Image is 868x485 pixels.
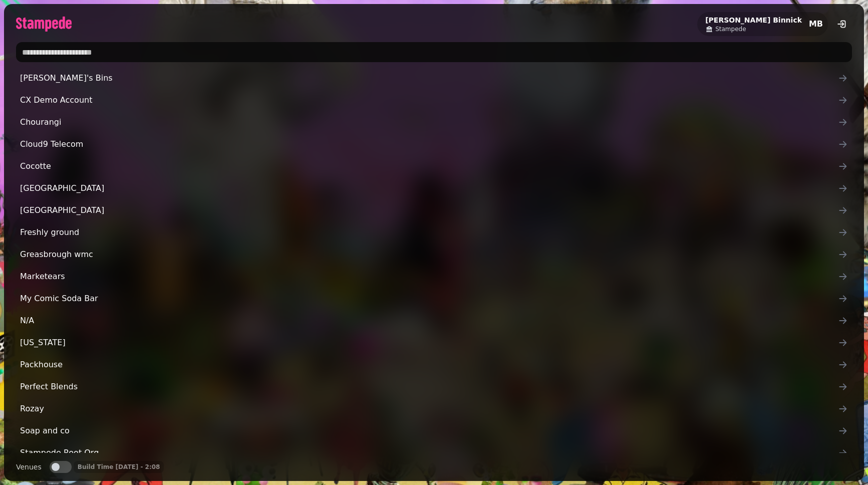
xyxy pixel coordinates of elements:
[705,15,802,25] h2: [PERSON_NAME] Binnick
[16,222,852,242] a: Freshly ground
[705,25,802,33] a: Stampede
[20,94,838,106] span: CX Demo Account
[16,178,852,198] a: [GEOGRAPHIC_DATA]
[20,447,838,459] span: Stampede Root Org
[20,359,838,371] span: Packhouse
[16,245,852,265] a: Greasbrough wmc
[16,333,852,353] a: [US_STATE]
[20,160,838,172] span: Cocotte
[20,249,838,261] span: Greasbrough wmc
[20,381,838,393] span: Perfect Blends
[16,399,852,419] a: Rozay
[16,377,852,397] a: Perfect Blends
[20,425,838,437] span: Soap and co
[20,337,838,349] span: [US_STATE]
[16,68,852,88] a: [PERSON_NAME]'s Bins
[809,20,823,28] span: MB
[16,267,852,287] a: Marketears
[715,25,746,33] span: Stampede
[16,112,852,132] a: Chourangi
[16,200,852,220] a: [GEOGRAPHIC_DATA]
[16,289,852,309] a: My Comic Soda Bar
[20,315,838,327] span: N/A
[20,182,838,194] span: [GEOGRAPHIC_DATA]
[16,156,852,176] a: Cocotte
[78,463,160,471] p: Build Time [DATE] - 2:08
[20,116,838,128] span: Chourangi
[20,204,838,216] span: [GEOGRAPHIC_DATA]
[20,72,838,84] span: [PERSON_NAME]'s Bins
[16,311,852,331] a: N/A
[16,355,852,375] a: Packhouse
[20,403,838,415] span: Rozay
[832,14,852,34] button: logout
[16,421,852,441] a: Soap and co
[16,134,852,154] a: Cloud9 Telecom
[16,443,852,463] a: Stampede Root Org
[16,17,72,32] img: logo
[20,271,838,283] span: Marketears
[16,461,42,473] label: Venues
[20,226,838,238] span: Freshly ground
[20,293,838,305] span: My Comic Soda Bar
[20,138,838,150] span: Cloud9 Telecom
[16,90,852,110] a: CX Demo Account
